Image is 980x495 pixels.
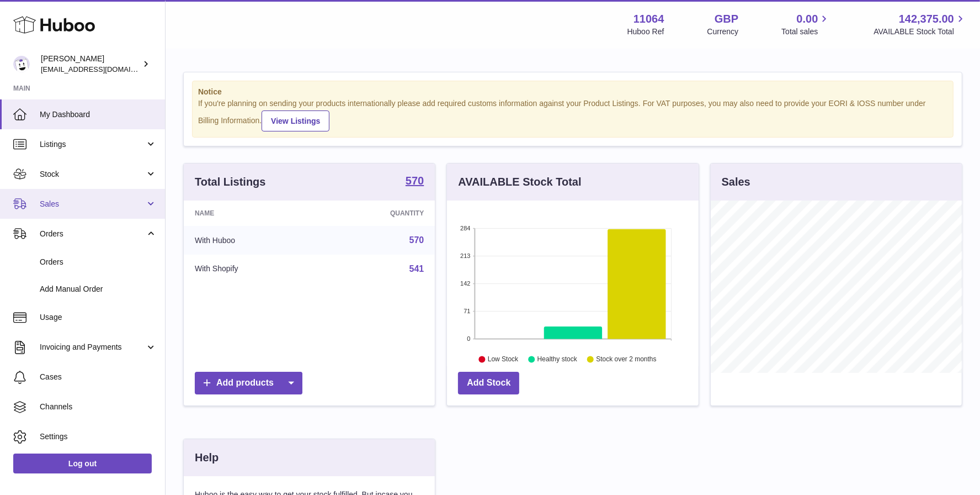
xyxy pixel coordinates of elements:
[262,110,329,131] a: View Listings
[40,284,157,294] span: Add Manual Order
[596,355,657,363] text: Stock over 2 months
[40,139,145,150] span: Listings
[184,201,319,226] th: Name
[198,87,947,97] strong: Notice
[460,225,470,231] text: 284
[458,372,519,394] a: Add Stock
[41,54,140,75] div: [PERSON_NAME]
[406,175,424,188] a: 570
[488,355,519,363] text: Low Stock
[715,12,738,27] strong: GBP
[195,450,219,465] h3: Help
[467,335,471,342] text: 0
[781,27,830,37] span: Total sales
[40,431,157,442] span: Settings
[460,280,470,287] text: 142
[40,199,145,209] span: Sales
[40,312,157,323] span: Usage
[40,169,145,180] span: Stock
[13,454,152,473] a: Log out
[40,402,157,412] span: Channels
[707,27,739,37] div: Currency
[319,201,435,226] th: Quantity
[195,372,302,394] a: Add products
[40,109,157,120] span: My Dashboard
[40,372,157,382] span: Cases
[460,252,470,259] text: 213
[40,257,157,267] span: Orders
[537,355,578,363] text: Healthy stock
[40,342,145,352] span: Invoicing and Payments
[41,65,162,73] span: [EMAIL_ADDRESS][DOMAIN_NAME]
[409,264,424,273] a: 541
[633,12,664,27] strong: 11064
[184,255,319,283] td: With Shopify
[797,12,818,27] span: 0.00
[874,12,967,37] a: 142,375.00 AVAILABLE Stock Total
[406,175,424,186] strong: 570
[874,27,967,37] span: AVAILABLE Stock Total
[899,12,954,27] span: 142,375.00
[627,27,664,37] div: Huboo Ref
[198,98,947,131] div: If you're planning on sending your products internationally please add required customs informati...
[195,175,266,189] h3: Total Listings
[40,229,145,239] span: Orders
[184,226,319,255] td: With Huboo
[13,56,30,72] img: imichellrs@gmail.com
[409,235,424,245] a: 570
[781,12,830,37] a: 0.00 Total sales
[464,308,471,314] text: 71
[458,175,581,189] h3: AVAILABLE Stock Total
[722,175,750,189] h3: Sales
